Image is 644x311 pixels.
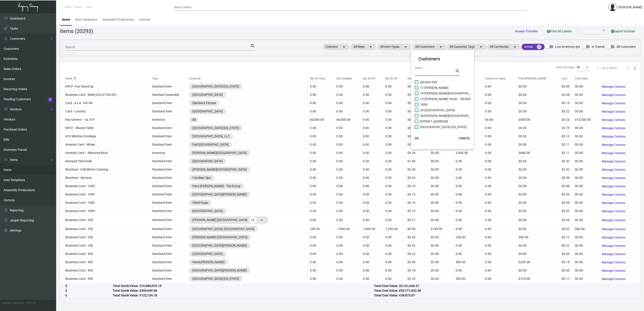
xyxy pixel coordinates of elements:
span: 15 [PERSON_NAME][GEOGRAPHIC_DATA] – RESIDENCES [420,91,500,96]
span: CANCEL [459,136,470,140]
span: [GEOGRAPHIC_DATA] [US_STATE] [420,124,467,130]
span: 15 [PERSON_NAME] Yards – RESIDENCES - Inactive [420,96,492,102]
span: 24 [GEOGRAPHIC_DATA] [420,107,455,113]
span: [STREET_ADDRESS] [420,119,448,124]
span: OK [415,136,419,140]
span: 30 [PERSON_NAME][GEOGRAPHIC_DATA] - Residences [420,113,497,118]
span: 11 [PERSON_NAME] [420,85,448,90]
span: 1856 [420,102,427,107]
mat-icon: search [455,68,460,74]
button: CANCEL [455,134,474,142]
mat-card-title: Customers [418,55,467,62]
button: OK [409,134,424,142]
span: @Ease1345 [420,79,437,85]
div: 0.51.2 [26,301,35,305]
div: Current version: [2,301,25,305]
